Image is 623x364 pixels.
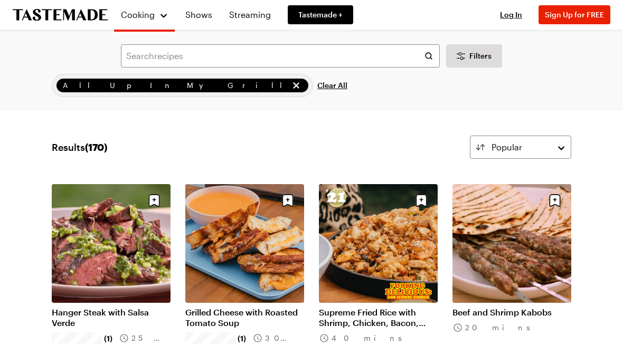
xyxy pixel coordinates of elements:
[545,190,565,210] button: Save recipe
[278,190,298,210] button: Save recipe
[319,307,438,328] a: Supreme Fried Rice with Shrimp, Chicken, Bacon, Pickled Raisins & Jalapenos
[452,307,571,318] a: Beef and Shrimp Kabobs
[185,307,304,328] a: Grilled Cheese with Roasted Tomato Soup
[121,9,155,20] span: Cooking
[411,190,431,210] button: Save recipe
[469,51,492,61] span: Filters
[545,10,604,19] span: Sign Up for FREE
[52,140,107,155] span: Results
[490,9,532,20] button: Log In
[298,9,343,20] span: Tastemade +
[470,136,571,159] button: Popular
[492,141,522,154] span: Popular
[539,5,610,24] button: Sign Up for FREE
[317,80,347,91] span: Clear All
[63,80,288,91] span: All Up In My Grill
[120,4,168,25] button: Cooking
[290,80,302,91] button: remove All Up In My Grill
[288,5,353,24] a: Tastemade +
[446,44,502,68] button: Desktop filters
[52,307,171,328] a: Hanger Steak with Salsa Verde
[500,10,522,19] span: Log In
[85,141,107,153] span: ( 170 )
[144,190,164,210] button: Save recipe
[13,9,108,21] a: To Tastemade Home Page
[317,74,347,97] button: Clear All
